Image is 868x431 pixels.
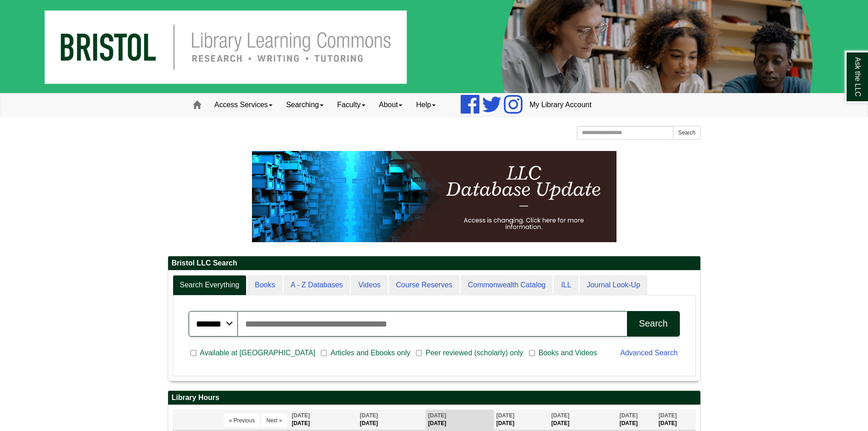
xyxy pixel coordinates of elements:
[321,349,327,357] input: Articles and Ebooks only
[627,311,679,337] button: Search
[673,126,700,140] button: Search
[523,93,598,116] a: My Library Account
[580,275,647,296] a: Journal Look-Up
[327,348,414,358] span: Articles and Ebooks only
[549,410,617,430] th: [DATE]
[292,412,310,419] span: [DATE]
[494,410,549,430] th: [DATE]
[529,349,535,357] input: Books and Videos
[196,348,319,358] span: Available at [GEOGRAPHIC_DATA]
[461,275,553,296] a: Commonwealth Catalog
[551,412,570,419] span: [DATE]
[657,410,696,430] th: [DATE]
[659,412,677,419] span: [DATE]
[639,318,668,329] div: Search
[330,93,372,116] a: Faculty
[620,412,638,419] span: [DATE]
[351,275,388,296] a: Videos
[252,151,616,242] img: HTML tutorial
[358,410,426,430] th: [DATE]
[617,410,657,430] th: [DATE]
[422,348,527,358] span: Peer reviewed (scholarly) only
[224,414,260,427] button: « Previous
[360,412,378,419] span: [DATE]
[289,410,358,430] th: [DATE]
[261,414,287,427] button: Next »
[535,348,601,358] span: Books and Videos
[496,412,514,419] span: [DATE]
[426,410,494,430] th: [DATE]
[190,349,196,357] input: Available at [GEOGRAPHIC_DATA]
[428,412,446,419] span: [DATE]
[389,275,460,296] a: Course Reserves
[247,275,282,296] a: Books
[173,275,247,296] a: Search Everything
[168,391,700,405] h2: Library Hours
[554,275,578,296] a: ILL
[168,256,700,270] h2: Bristol LLC Search
[620,349,678,357] a: Advanced Search
[279,93,330,116] a: Searching
[409,93,442,116] a: Help
[416,349,422,357] input: Peer reviewed (scholarly) only
[208,93,279,116] a: Access Services
[372,93,410,116] a: About
[283,275,350,296] a: A - Z Databases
